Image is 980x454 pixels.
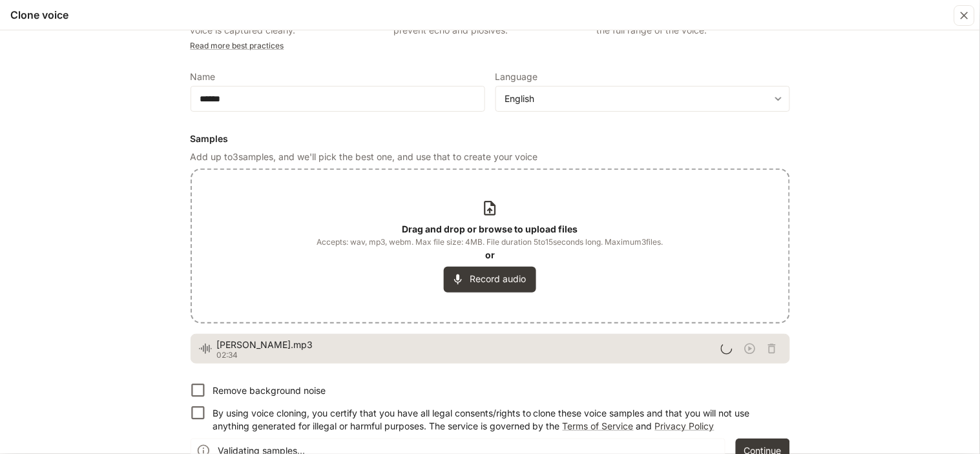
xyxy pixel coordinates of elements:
[191,132,790,145] h6: Samples
[213,384,326,397] p: Remove background noise
[213,407,780,433] p: By using voice cloning, you certify that you have all legal consents/rights to clone these voice ...
[217,338,721,351] span: [PERSON_NAME].mp3
[563,420,634,431] a: Terms of Service
[191,150,790,163] p: Add up to 3 samples, and we'll pick the best one, and use that to create your voice
[496,92,789,105] div: English
[485,249,495,260] b: or
[191,72,216,81] p: Name
[10,8,68,22] h5: Clone voice
[655,420,714,431] a: Privacy Policy
[191,41,284,50] a: Read more best practices
[444,267,536,293] button: Record audio
[505,92,769,105] div: English
[217,351,721,359] p: 02:34
[495,72,538,81] p: Language
[402,223,578,234] b: Drag and drop or browse to upload files
[317,236,663,249] span: Accepts: wav, mp3, webm. Max file size: 4MB. File duration 5 to 15 seconds long. Maximum 3 files.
